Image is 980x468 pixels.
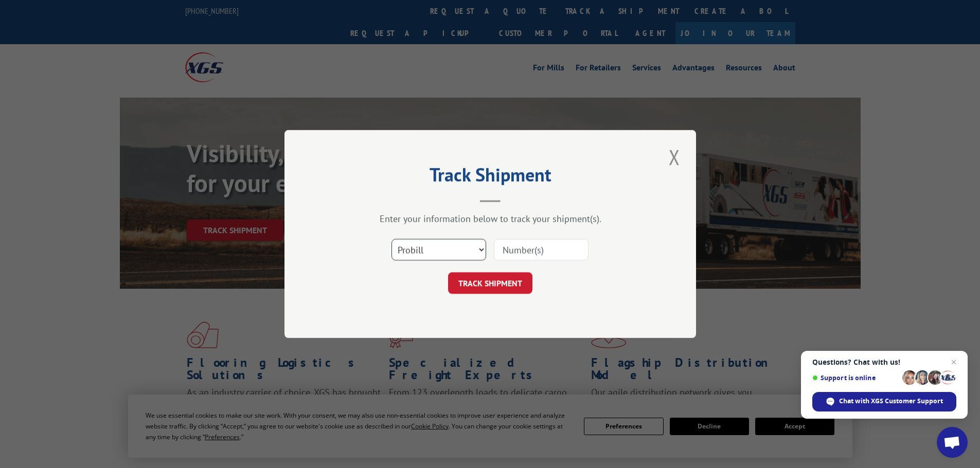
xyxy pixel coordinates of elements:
[336,213,645,224] div: Enter your information below to track your shipment(s).
[336,167,645,187] h2: Track Shipment
[812,374,899,382] span: Support is online
[448,272,532,294] button: TRACK SHIPMENT
[812,392,956,411] span: Chat with XGS Customer Support
[666,143,683,171] button: Close modal
[812,358,956,366] span: Questions? Chat with us!
[937,427,968,458] a: Open chat
[839,397,943,406] span: Chat with XGS Customer Support
[494,239,589,260] input: Number(s)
